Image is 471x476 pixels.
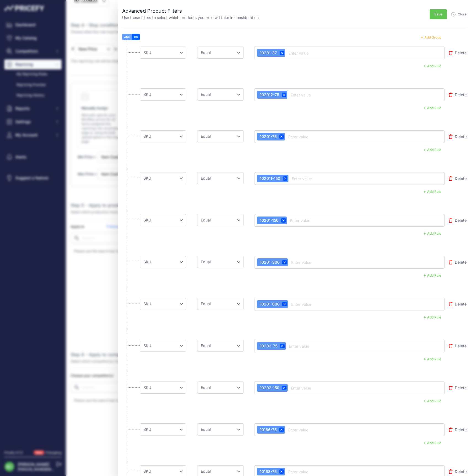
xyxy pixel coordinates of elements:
[449,215,467,226] button: Delete
[430,9,447,19] button: Save
[291,175,335,182] input: Enter value
[258,385,279,391] span: 10202-150
[258,218,279,223] span: 10201-150
[458,12,467,17] span: Close
[258,134,277,139] span: 10201-75
[449,382,467,393] button: Delete
[455,469,467,474] span: Delete
[290,301,334,307] input: Enter value
[290,259,334,266] input: Enter value
[455,343,467,349] span: Delete
[290,91,334,98] input: Enter value
[420,146,445,153] button: Add Rule
[449,340,467,351] button: Delete
[455,385,467,391] span: Delete
[122,15,259,20] p: Use these filters to select which products your rule will take in consideration
[420,104,445,112] button: Add Rule
[449,47,467,58] button: Delete
[420,188,445,195] button: Add Rule
[258,50,277,56] span: 10201-37
[258,469,277,474] span: 10168-75
[290,385,334,391] input: Enter value
[449,89,467,100] button: Delete
[420,397,445,405] button: Add Rule
[258,427,277,432] span: 10166-75
[420,63,445,70] button: Add Rule
[122,34,132,40] button: AND
[287,426,331,433] input: Enter value
[455,259,467,265] span: Delete
[455,50,467,56] span: Delete
[455,92,467,98] span: Delete
[449,257,467,268] button: Delete
[258,343,277,349] span: 10202-75
[451,9,467,17] button: Close
[287,50,331,56] input: Enter value
[258,301,280,307] span: 10201-600
[455,134,467,139] span: Delete
[258,92,279,98] span: 102012-75
[420,439,445,447] button: Add Rule
[455,176,467,181] span: Delete
[449,173,467,184] button: Delete
[420,314,445,321] button: Add Rule
[287,133,331,140] input: Enter value
[455,218,467,223] span: Delete
[418,34,445,41] button: Add Group
[258,176,280,181] span: 102011-150
[287,468,331,475] input: Enter value
[455,427,467,432] span: Delete
[420,272,445,279] button: Add Rule
[420,356,445,363] button: Add Rule
[288,343,332,349] input: Enter value
[449,424,467,435] button: Delete
[258,259,280,265] span: 10201-300
[132,34,140,40] button: OR
[122,7,259,15] h2: Advanced Product Filters
[449,131,467,142] button: Delete
[449,299,467,310] button: Delete
[434,12,442,17] span: Save
[289,217,333,224] input: Enter value
[455,301,467,307] span: Delete
[420,230,445,237] button: Add Rule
